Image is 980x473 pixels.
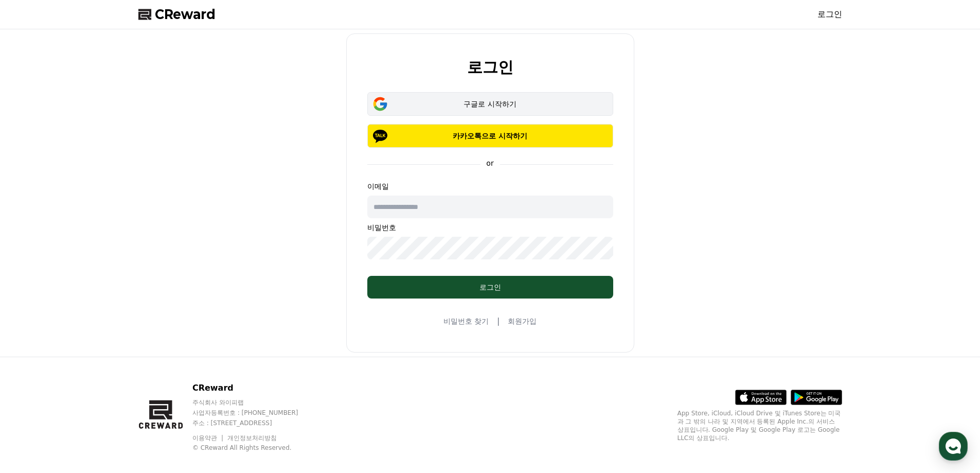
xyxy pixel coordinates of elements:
[192,434,225,442] a: 이용약관
[388,282,593,292] div: 로그인
[367,222,613,233] p: 비밀번호
[367,124,613,148] button: 카카오톡으로 시작하기
[159,342,171,350] span: 설정
[133,326,198,352] a: 설정
[155,6,216,23] span: CReward
[467,59,513,76] h2: 로그인
[192,382,318,394] p: CReward
[32,342,39,350] span: 홈
[508,316,537,326] a: 회원가입
[192,444,318,452] p: © CReward All Rights Reserved.
[817,8,842,21] a: 로그인
[382,131,598,141] p: 카카오톡으로 시작하기
[480,158,500,168] p: or
[678,409,842,442] p: App Store, iCloud, iCloud Drive 및 iTunes Store는 미국과 그 밖의 나라 및 지역에서 등록된 Apple Inc.의 서비스 상표입니다. Goo...
[3,326,68,352] a: 홈
[192,409,318,417] p: 사업자등록번호 : [PHONE_NUMBER]
[367,276,613,299] button: 로그인
[367,181,613,191] p: 이메일
[443,316,489,326] a: 비밀번호 찾기
[138,6,216,23] a: CReward
[68,326,133,352] a: 대화
[382,99,598,109] div: 구글로 시작하기
[227,434,277,442] a: 개인정보처리방침
[192,398,318,407] p: 주식회사 와이피랩
[192,419,318,427] p: 주소 : [STREET_ADDRESS]
[497,315,500,327] span: |
[367,92,613,116] button: 구글로 시작하기
[94,342,106,351] span: 대화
